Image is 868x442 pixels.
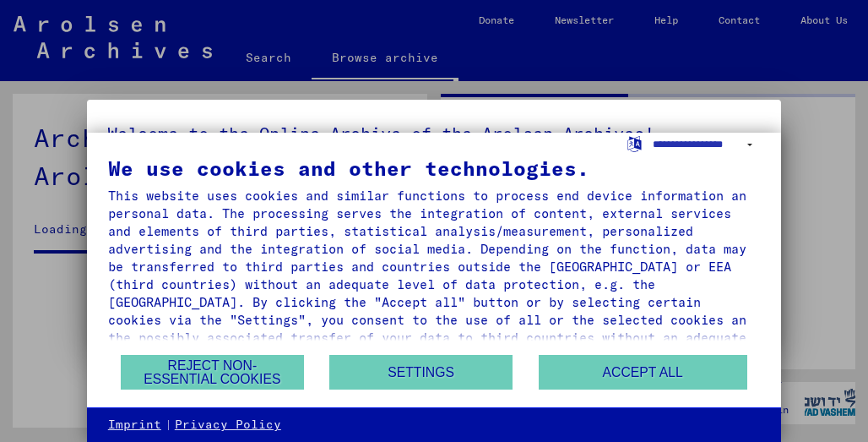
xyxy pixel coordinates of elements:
button: Reject non-essential cookies [121,355,303,390]
h5: Welcome to the Online Archive of the Arolsen Archives! [107,120,761,147]
div: We use cookies and other technologies. [108,158,760,178]
button: Accept all [539,355,747,390]
a: Imprint [108,417,161,434]
button: Settings [329,355,512,390]
a: Privacy Policy [175,417,281,434]
div: This website uses cookies and similar functions to process end device information and personal da... [108,187,760,364]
